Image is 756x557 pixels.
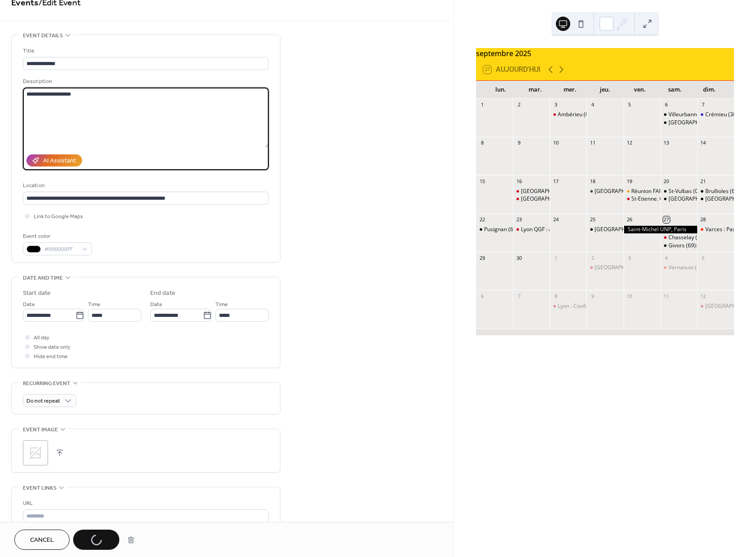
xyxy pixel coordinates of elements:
div: jeu. [588,81,623,99]
div: 3 [626,254,633,261]
div: 2 [589,254,596,261]
div: 4 [589,101,596,108]
div: 27 [663,216,670,223]
span: Event image [23,425,58,434]
div: 4 [663,254,670,261]
div: Lyon. Messe des Armées [697,303,734,310]
div: 13 [663,140,670,146]
div: 16 [516,178,522,184]
div: Pusignan (69) Résistance [476,226,513,233]
div: 20 [663,178,670,184]
div: 14 [700,140,707,146]
div: septembre 2025 [476,48,734,59]
div: [GEOGRAPHIC_DATA]. Aviation [521,188,598,195]
div: Lyon : Conférence désinformation [550,303,586,310]
div: Lyon. Dédicace [586,264,623,272]
div: 23 [516,216,522,223]
div: Title [23,46,267,56]
div: Location [23,181,267,190]
div: 1 [479,101,485,108]
button: Cancel [14,530,70,550]
div: [GEOGRAPHIC_DATA] : Bazeilles [594,188,675,195]
div: Lyon : Journée Patrimoine [660,195,697,203]
span: Date [150,300,162,310]
div: St-Etienne. Conf; terrorisme [632,195,701,203]
span: Time [88,300,101,310]
div: 10 [626,293,633,299]
div: 22 [479,216,485,223]
div: 29 [479,254,485,261]
span: Show date only [34,343,70,352]
div: Villeurbanne (69) Libération [660,111,697,118]
div: 6 [663,101,670,108]
div: 8 [479,140,485,146]
div: 30 [516,254,522,261]
div: Crémieu (38) :Bourse Armes [697,111,734,118]
div: [GEOGRAPHIC_DATA] : Harkis [594,226,669,233]
div: Description [23,77,267,86]
div: Réunion FARAC [624,188,660,195]
div: Vernaison (69) Saint-Michel [660,264,697,272]
span: Time [215,300,228,310]
div: Réunion FARAC [632,188,670,195]
div: 26 [626,216,633,223]
div: 12 [626,140,633,146]
div: AI Assistant [43,157,76,166]
div: 11 [663,293,670,299]
span: Hide end time [34,352,68,362]
div: Lyon : Journées patrimoine [697,195,734,203]
div: 17 [552,178,559,184]
div: 5 [626,101,633,108]
div: Lyon. Aviation [513,188,550,195]
div: 7 [516,293,522,299]
div: 15 [479,178,485,184]
div: sam. [657,81,692,99]
div: 12 [700,293,707,299]
button: AI Assistant [26,154,82,167]
div: St-Etienne. Conf; terrorisme [624,195,660,203]
div: Lyon QGF : aubade [521,226,568,233]
div: URL [23,499,267,508]
div: [GEOGRAPHIC_DATA]. Dédicace [594,264,675,272]
div: 3 [552,101,559,108]
div: 5 [700,254,707,261]
div: Start date [23,289,51,298]
div: 8 [552,293,559,299]
div: Lyon : Harkis [586,226,623,233]
span: #000000FF [44,245,78,254]
div: 7 [700,101,707,108]
div: Givors (69):Harkis [660,242,697,250]
div: 24 [552,216,559,223]
span: Cancel [30,536,54,545]
span: Link to Google Maps [34,212,83,222]
div: 21 [700,178,707,184]
div: mer. [553,81,588,99]
div: End date [150,289,175,298]
span: Date [23,300,35,310]
div: 18 [589,178,596,184]
div: Lyon. Montluc [513,195,550,203]
div: Grenoble : Bazeilles [586,188,623,195]
div: Pusignan (69) Résistance [484,226,546,233]
div: Lyon : Conférence désinformation [558,303,642,310]
span: Event details [23,31,63,40]
span: All day [34,333,49,343]
div: dim. [692,81,727,99]
div: Ambérieu (01) Prise de commandement [550,111,586,118]
div: 2 [516,101,522,108]
div: 9 [589,293,596,299]
div: Saint-Michel UNP, Paris [624,226,697,233]
div: Villeurbanne (69) Libération [669,111,738,118]
div: Brullioles (69). Repas Légion [697,188,734,195]
div: Ambérieu (01) Prise de commandement [558,111,658,118]
div: [GEOGRAPHIC_DATA]. [GEOGRAPHIC_DATA] [521,195,632,203]
div: Event color [23,232,90,241]
div: ; [23,440,48,465]
div: 1 [552,254,559,261]
div: 11 [589,140,596,146]
span: Date and time [23,273,63,283]
div: [GEOGRAPHIC_DATA]. Libération [669,119,751,127]
div: 10 [552,140,559,146]
div: Varces : Passation de commandement 7ème BCA [697,226,734,233]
